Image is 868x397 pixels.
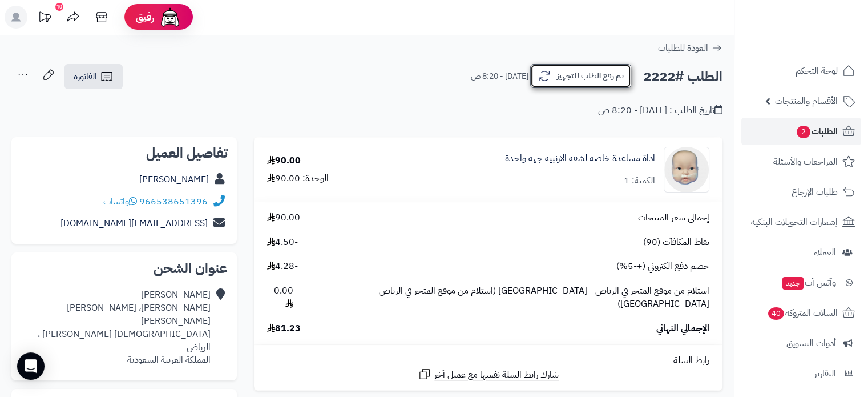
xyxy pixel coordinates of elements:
a: العملاء [741,239,861,266]
a: لوحة التحكم [741,57,861,85]
span: استلام من موقع المتجر في الرياض - [GEOGRAPHIC_DATA] (استلام من موقع المتجر في الرياض - [GEOGRAPHI... [305,284,709,311]
span: 90.00 [267,211,300,224]
small: [DATE] - 8:20 ص [471,71,528,82]
a: [PERSON_NAME] [139,173,209,186]
span: العودة للطلبات [658,41,708,55]
a: شارك رابط السلة نفسها مع عميل آخر [418,367,559,382]
span: الفاتورة [74,70,97,83]
a: السلات المتروكة40 [741,299,861,327]
span: وآتس آب [781,275,836,291]
button: تم رفع الطلب للتجهيز [530,64,631,88]
div: Open Intercom Messenger [17,352,45,380]
a: وآتس آبجديد [741,269,861,296]
span: طلبات الإرجاع [792,184,838,200]
img: Dynacleft%204-90x90.png [664,147,709,193]
img: logo-2.png [790,27,857,51]
span: الطلبات [796,123,838,139]
h2: عنوان الشحن [21,262,228,275]
a: اداة مساعدة خاصة لشفة الارنبية جهة واحدة [505,152,655,165]
span: لوحة التحكم [796,63,838,79]
span: رفيق [136,10,154,24]
h2: تفاصيل العميل [21,146,228,160]
a: تحديثات المنصة [30,6,59,31]
span: الأقسام والمنتجات [775,93,838,109]
h2: الطلب #2222 [643,65,722,89]
span: إجمالي سعر المنتجات [638,211,709,224]
span: شارك رابط السلة نفسها مع عميل آخر [434,368,559,382]
span: الإجمالي النهائي [656,322,709,335]
a: الطلبات2 [741,118,861,145]
a: إشعارات التحويلات البنكية [741,208,861,236]
span: إشعارات التحويلات البنكية [751,214,838,230]
div: الكمية: 1 [624,174,655,187]
span: 0.00 [267,284,293,311]
div: رابط السلة [259,354,718,367]
a: واتساب [103,195,137,208]
span: السلات المتروكة [767,305,838,321]
span: نقاط المكافآت (90) [643,236,709,249]
a: [EMAIL_ADDRESS][DOMAIN_NAME] [60,216,208,230]
a: طلبات الإرجاع [741,178,861,206]
span: التقارير [814,366,836,382]
img: ai-face.png [159,6,181,29]
span: -4.50 [267,236,298,249]
div: تاريخ الطلب : [DATE] - 8:20 ص [598,104,722,117]
a: أدوات التسويق [741,330,861,357]
span: 81.23 [267,322,301,335]
span: المراجعات والأسئلة [773,154,838,170]
a: العودة للطلبات [658,41,722,55]
div: الوحدة: 90.00 [267,172,329,185]
a: المراجعات والأسئلة [741,148,861,175]
span: العملاء [814,244,836,260]
span: -4.28 [267,260,298,273]
div: [PERSON_NAME] [PERSON_NAME]، [PERSON_NAME] [PERSON_NAME] [DEMOGRAPHIC_DATA] [PERSON_NAME] ، الريا... [21,288,211,367]
div: 90.00 [267,154,301,167]
a: الفاتورة [64,64,123,89]
span: 40 [768,307,785,320]
span: 2 [797,126,810,138]
div: 10 [55,3,63,11]
a: التقارير [741,360,861,387]
a: 966538651396 [139,195,208,208]
span: جديد [782,277,804,290]
span: أدوات التسويق [786,335,836,351]
span: خصم دفع الكتروني (+-5%) [616,260,709,273]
